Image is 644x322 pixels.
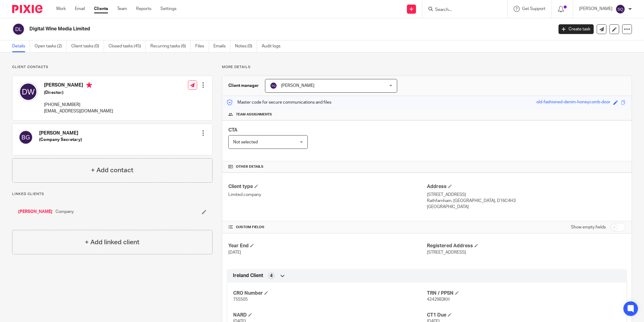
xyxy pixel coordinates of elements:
[12,65,213,70] p: Client contacts
[150,40,191,52] a: Recurring tasks (6)
[86,82,92,88] i: Primary
[522,7,545,11] span: Get Support
[18,82,38,101] img: svg%3E
[262,40,285,52] a: Audit logs
[233,290,427,296] h4: CRO Number
[427,183,626,190] h4: Address
[228,250,241,255] span: [DATE]
[427,243,626,249] h4: Registered Address
[18,130,33,145] img: svg%3E
[75,6,85,12] a: Email
[228,128,237,132] span: CTA
[281,84,314,88] span: [PERSON_NAME]
[235,40,257,52] a: Notes (0)
[12,192,213,197] p: Linked clients
[195,40,209,52] a: Files
[109,40,146,52] a: Closed tasks (45)
[228,183,427,190] h4: Client type
[91,166,133,175] h4: + Add contact
[213,40,230,52] a: Emails
[94,6,108,12] a: Clients
[558,24,594,34] a: Create task
[44,108,113,114] p: [EMAIL_ADDRESS][DOMAIN_NAME]
[233,312,427,318] h4: NARD
[427,297,450,302] span: 4242983KH
[615,4,625,14] img: svg%3E
[44,90,113,96] h5: (Director)
[233,297,248,302] span: 755505
[35,40,67,52] a: Open tasks (2)
[228,225,427,230] h4: CUSTOM FIELDS
[227,99,331,105] p: Master code for secure communications and files
[236,164,263,169] span: Other details
[427,204,626,210] p: [GEOGRAPHIC_DATA]
[55,209,74,215] span: Company
[427,290,621,296] h4: TRN / PPSN
[233,272,263,279] span: Ireland Client
[44,82,113,90] h4: [PERSON_NAME]
[85,238,139,247] h4: + Add linked client
[233,140,258,144] span: Not selected
[434,7,489,13] input: Search
[427,250,466,255] span: [STREET_ADDRESS]
[571,224,606,230] label: Show empty fields
[427,198,626,204] p: Rathfarnham, [GEOGRAPHIC_DATA], D16C4H3
[270,273,273,279] span: 4
[228,192,427,198] p: Limited company
[12,40,30,52] a: Details
[427,192,626,198] p: [STREET_ADDRESS]
[12,23,25,36] img: svg%3E
[228,83,259,89] h3: Client manager
[117,6,127,12] a: Team
[579,6,612,12] p: [PERSON_NAME]
[71,40,104,52] a: Client tasks (0)
[136,6,151,12] a: Reports
[56,6,66,12] a: Work
[29,26,445,32] h2: Digital Wine Media Limited
[44,102,113,108] p: [PHONE_NUMBER]
[427,312,621,318] h4: CT1 Due
[270,82,277,89] img: svg%3E
[160,6,176,12] a: Settings
[236,112,272,117] span: Team assignments
[39,130,82,136] h4: [PERSON_NAME]
[228,243,427,249] h4: Year End
[39,137,82,143] h5: (Company Secretary)
[12,5,42,13] img: Pixie
[222,65,632,70] p: More details
[18,209,52,215] a: [PERSON_NAME]
[536,99,610,106] div: old-fashioned-denim-honeycomb-door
